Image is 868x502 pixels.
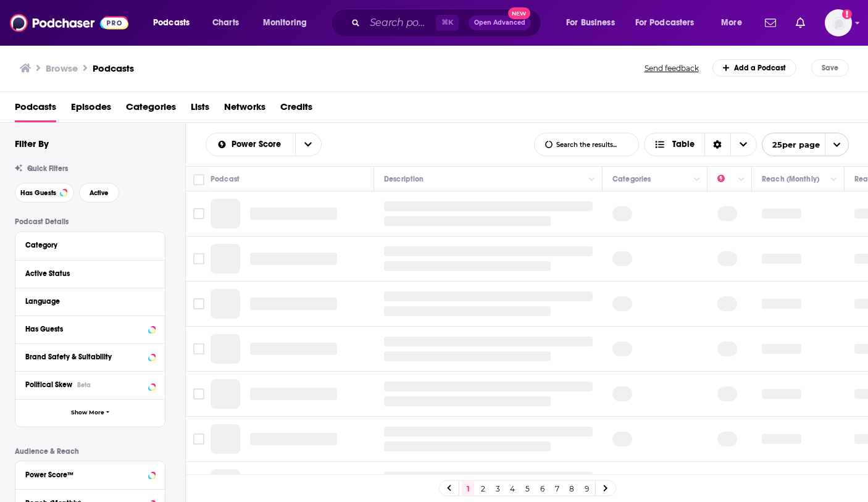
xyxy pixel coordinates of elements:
[46,62,78,74] h3: Browse
[254,13,323,33] button: open menu
[25,297,147,306] div: Language
[672,140,695,149] span: Table
[25,269,147,278] div: Active Status
[536,481,548,496] a: 6
[712,13,757,33] button: open menu
[25,349,155,364] button: Brand Safety & Suitability
[79,183,119,203] button: Active
[15,138,49,149] h2: Filter By
[508,7,530,19] span: New
[193,253,204,264] span: Toggle select row
[25,466,155,482] button: Power Score™
[491,481,504,496] a: 3
[193,433,204,445] span: Toggle select row
[144,13,206,33] button: open menu
[263,14,307,31] span: Monitoring
[193,388,204,400] span: Toggle select row
[212,14,239,31] span: Charts
[77,381,91,389] div: Beta
[153,14,190,31] span: Podcasts
[585,172,599,187] button: Column Actions
[825,9,852,36] img: User Profile
[436,15,459,31] span: ⌘ K
[557,13,630,33] button: open menu
[71,409,104,416] span: Show More
[704,133,730,156] div: Sort Direction
[10,11,128,35] img: Podchaser - Follow, Share and Rate Podcasts
[206,133,322,156] h2: Choose List sort
[521,481,533,496] a: 5
[644,133,757,156] button: Choose View
[712,59,797,77] a: Add a Podcast
[90,190,109,196] span: Active
[612,172,651,186] div: Categories
[224,97,265,122] a: Networks
[25,321,155,337] button: Has Guests
[15,183,74,203] button: Has Guests
[506,481,519,496] a: 4
[474,20,525,26] span: Open Advanced
[25,241,147,249] div: Category
[15,399,165,427] button: Show More
[71,97,111,122] span: Episodes
[25,471,144,479] div: Power Score™
[717,172,735,186] div: Power Score
[842,9,852,19] svg: Add a profile image
[811,59,849,77] button: Save
[126,97,176,122] a: Categories
[791,12,810,33] a: Show notifications dropdown
[211,172,240,186] div: Podcast
[469,15,531,30] button: Open AdvancedNew
[25,325,144,333] div: Has Guests
[193,298,204,309] span: Toggle select row
[27,164,68,173] span: Quick Filters
[25,377,155,392] button: Political SkewBeta
[734,172,749,187] button: Column Actions
[206,140,295,149] button: open menu
[762,133,849,156] button: open menu
[280,97,312,122] a: Credits
[204,13,246,33] a: Charts
[462,481,474,496] a: 1
[365,13,436,33] input: Search podcasts, credits, & more...
[15,97,56,122] a: Podcasts
[15,217,165,226] p: Podcast Details
[25,237,155,253] button: Category
[825,9,852,36] span: Logged in as anaresonate
[193,343,204,354] span: Toggle select row
[25,353,144,361] div: Brand Safety & Suitability
[825,9,852,36] button: Show profile menu
[384,172,424,186] div: Description
[25,380,72,389] span: Political Skew
[762,172,819,186] div: Reach (Monthly)
[295,133,321,156] button: open menu
[551,481,563,496] a: 7
[635,14,695,31] span: For Podcasters
[193,208,204,219] span: Toggle select row
[721,14,742,31] span: More
[343,9,553,37] div: Search podcasts, credits, & more...
[25,266,155,281] button: Active Status
[565,481,578,496] a: 8
[191,97,209,122] a: Lists
[232,140,285,149] span: Power Score
[827,172,841,187] button: Column Actions
[20,190,56,196] span: Has Guests
[641,63,703,73] button: Send feedback
[690,172,704,187] button: Column Actions
[580,481,593,496] a: 9
[566,14,615,31] span: For Business
[15,447,165,456] p: Audience & Reach
[93,62,134,74] a: Podcasts
[760,12,781,33] a: Show notifications dropdown
[25,293,155,309] button: Language
[477,481,489,496] a: 2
